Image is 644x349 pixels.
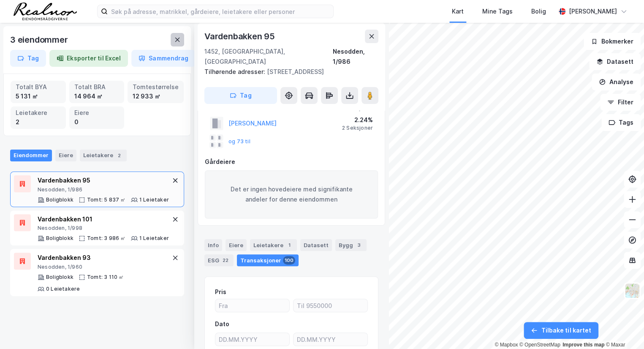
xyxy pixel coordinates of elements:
div: [PERSON_NAME] [569,6,617,16]
button: Tilbake til kartet [524,322,598,339]
div: Nesodden, 1/960 [38,264,170,270]
div: 2 [115,151,123,160]
div: Leietakere [250,239,297,251]
div: Tomt: 3 110 ㎡ [87,274,124,281]
input: DD.MM.YYYY [215,333,289,346]
div: Kart [452,6,464,16]
button: Datasett [589,53,641,70]
div: Vardenbakken 95 [38,175,169,185]
div: Nesodden, 1/998 [38,225,169,232]
div: Boligblokk [46,274,73,281]
div: ESG [204,254,234,266]
div: 1 [285,241,293,249]
div: Pris [215,287,226,297]
div: Gårdeiere [205,157,378,167]
div: Eiere [74,108,120,117]
img: realnor-logo.934646d98de889bb5806.png [14,3,77,20]
div: Leietakere [80,150,127,161]
button: Bokmerker [584,33,641,50]
div: Leietakere [16,108,61,117]
div: 1 Leietaker [139,196,169,203]
div: Tomt: 5 837 ㎡ [87,196,126,203]
iframe: Chat Widget [602,308,644,349]
div: 2 Seksjoner [342,125,373,131]
button: Tag [204,87,277,104]
div: Det er ingen hovedeiere med signifikante andeler for denne eiendommen [205,170,378,218]
div: 14 964 ㎡ [74,92,120,101]
a: OpenStreetMap [519,342,560,348]
div: 1 Leietaker [139,235,169,242]
div: Vardenbakken 95 [204,30,277,43]
div: 100 [283,256,295,264]
div: Boligblokk [46,235,73,242]
div: Datasett [300,239,332,251]
div: 3 eiendommer [10,33,70,46]
button: Filter [600,94,641,111]
div: [STREET_ADDRESS] [204,67,372,77]
div: Bolig [531,6,546,16]
div: Eiere [55,150,76,161]
div: Info [204,239,222,251]
button: Tags [601,114,641,131]
div: Mine Tags [482,6,513,16]
div: 3 [355,241,363,249]
div: Bygg [335,239,367,251]
div: 5 131 ㎡ [16,92,61,101]
div: Kontrollprogram for chat [602,308,644,349]
a: Improve this map [562,342,604,348]
div: Boligblokk [46,196,73,203]
div: Transaksjoner [237,254,299,266]
div: 2.24% [342,115,373,125]
div: 0 [74,117,120,127]
button: Sammendrag [131,50,196,67]
input: Fra [215,299,289,312]
a: Mapbox [495,342,518,348]
div: Totalt BYA [16,82,61,92]
input: DD.MM.YYYY [293,333,367,346]
input: Søk på adresse, matrikkel, gårdeiere, leietakere eller personer [108,5,333,18]
input: Til 9550000 [293,299,367,312]
div: Eiendommer [10,150,52,161]
div: Totalt BRA [74,82,120,92]
div: Nesodden, 1/986 [333,46,378,67]
div: Nesodden, 1/986 [38,186,169,193]
div: Vardenbakken 93 [38,253,170,263]
button: Analyse [592,74,641,90]
div: Eiere [226,239,247,251]
div: 0 Leietakere [46,286,80,292]
button: Tag [10,50,46,67]
img: Z [624,283,640,299]
div: 1452, [GEOGRAPHIC_DATA], [GEOGRAPHIC_DATA] [204,46,333,67]
div: Tomt: 3 986 ㎡ [87,235,126,242]
div: Vardenbakken 101 [38,214,169,224]
div: 12 933 ㎡ [133,92,179,101]
div: 22 [221,256,230,264]
span: Tilhørende adresser: [204,68,267,75]
button: Eksporter til Excel [49,50,128,67]
div: Tomtestørrelse [133,82,179,92]
div: 2 [16,117,61,127]
div: Dato [215,319,229,329]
